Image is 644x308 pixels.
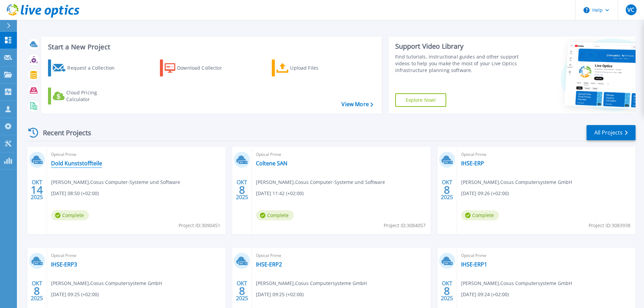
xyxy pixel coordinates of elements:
span: 8 [34,288,40,294]
span: 8 [239,187,245,193]
a: Cloud Pricing Calculator [48,88,123,104]
a: Dold Kunststoffteile [51,160,102,167]
span: 8 [239,288,245,294]
a: IHSE-ERP1 [461,261,487,268]
span: [PERSON_NAME] , Cosus Computersysteme GmbH [461,280,572,287]
span: [DATE] 09:26 (+02:00) [461,190,509,197]
span: [DATE] 11:42 (+02:00) [256,190,304,197]
span: Optical Prime [461,252,631,259]
a: IHSE-ERP3 [51,261,77,268]
span: 14 [31,187,43,193]
span: [PERSON_NAME] , Cosus Computersysteme GmbH [51,280,162,287]
div: OKT 2025 [440,279,453,303]
div: OKT 2025 [30,279,43,303]
a: IHSE-ERP2 [256,261,282,268]
div: Upload Files [290,61,344,75]
a: Coltene SAN [256,160,287,167]
a: Explore Now! [395,93,447,107]
span: [PERSON_NAME] , Cosus Computer-Systeme und Software [51,179,180,186]
span: Complete [51,210,89,220]
div: OKT 2025 [30,177,43,202]
div: OKT 2025 [440,177,453,202]
h3: Start a New Project [48,43,373,51]
span: Project ID: 3083938 [589,222,630,229]
span: Project ID: 3084057 [384,222,426,229]
span: Complete [256,210,294,220]
a: All Projects [587,125,636,140]
span: [DATE] 09:24 (+02:00) [461,291,509,298]
div: Find tutorials, instructional guides and other support videos to help you make the most of your L... [395,53,521,74]
a: IHSE-ERP [461,160,484,167]
span: [DATE] 09:25 (+02:00) [51,291,99,298]
div: Request a Collection [67,61,121,75]
span: [PERSON_NAME] , Cosus Computer-Systeme und Software [256,179,385,186]
div: Download Collector [177,61,231,75]
a: Request a Collection [48,60,123,76]
span: Optical Prime [51,252,221,259]
span: 8 [444,187,450,193]
div: OKT 2025 [236,177,248,202]
span: Optical Prime [461,151,631,158]
span: [DATE] 09:25 (+02:00) [256,291,304,298]
a: View More [341,101,373,108]
span: [PERSON_NAME] , Cosus Computersysteme GmbH [256,280,367,287]
span: Complete [461,210,499,220]
span: VC [627,7,634,13]
div: Recent Projects [26,124,100,141]
span: Optical Prime [256,252,426,259]
span: Optical Prime [256,151,426,158]
a: Upload Files [272,60,347,76]
div: Support Video Library [395,42,521,51]
div: OKT 2025 [236,279,248,303]
div: Cloud Pricing Calculator [66,89,120,103]
span: Project ID: 3090451 [178,222,220,229]
span: 8 [444,288,450,294]
span: Optical Prime [51,151,221,158]
span: [DATE] 08:50 (+02:00) [51,190,99,197]
span: [PERSON_NAME] , Cosus Computersysteme GmbH [461,179,572,186]
a: Download Collector [160,60,235,76]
